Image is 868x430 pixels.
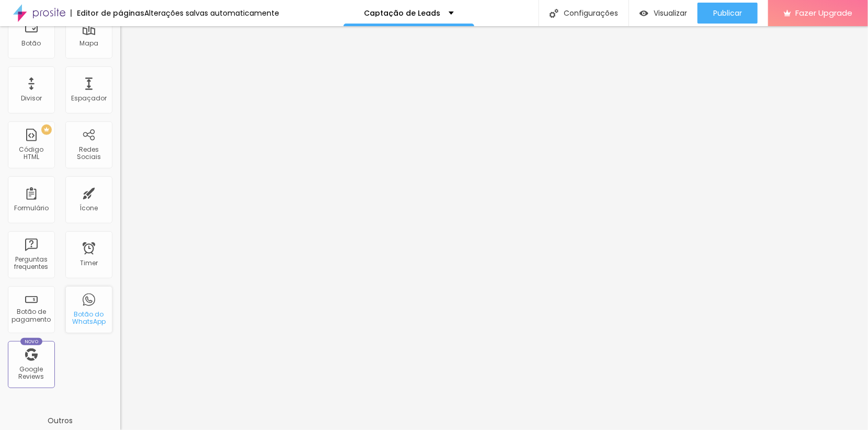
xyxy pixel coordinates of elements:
[120,26,868,430] iframe: Editor
[10,366,52,381] div: Google Reviews
[80,205,98,212] div: Ícone
[698,3,758,24] button: Publicar
[795,8,852,17] span: Fazer Upgrade
[10,146,52,161] div: Código HTML
[14,205,49,212] div: Formulário
[68,146,109,161] div: Redes Sociais
[10,256,52,271] div: Perguntas frequentes
[364,9,441,17] p: Captação de Leads
[550,9,558,18] img: Icone
[71,9,144,17] div: Editor de páginas
[713,9,742,17] span: Publicar
[629,3,698,24] button: Visualizar
[639,9,648,18] img: view-1.svg
[80,259,98,267] div: Timer
[79,40,98,47] div: Mapa
[654,9,687,17] span: Visualizar
[22,40,41,47] div: Botão
[68,311,109,326] div: Botão do WhatsApp
[144,9,279,17] div: Alterações salvas automaticamente
[10,308,52,323] div: Botão de pagamento
[20,338,43,345] div: Novo
[71,95,107,102] div: Espaçador
[21,95,42,102] div: Divisor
